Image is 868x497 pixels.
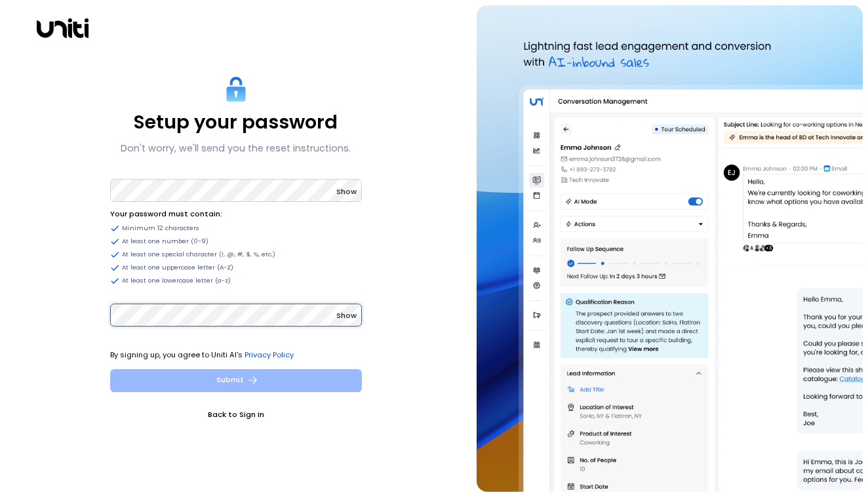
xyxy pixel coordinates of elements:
[336,185,357,198] button: Show
[122,250,275,259] span: At least one special character (!, @, #, $, %, etc.)
[110,348,362,361] p: By signing up, you agree to Uniti AI's
[122,224,199,233] span: Minimum 12 characters
[245,349,294,360] a: Privacy Policy
[336,310,357,321] span: Show
[110,369,362,392] button: Submit
[110,408,362,421] a: Back to Sign In
[122,263,233,272] span: At least one uppercase letter (A-Z)
[336,186,357,197] span: Show
[477,5,863,492] img: auth-hero.png
[122,237,208,246] span: At least one number (0-9)
[134,111,338,134] p: Setup your password
[121,140,351,156] p: Don't worry, we'll send you the reset instructions.
[336,309,357,322] button: Show
[110,207,362,220] li: Your password must contain:
[122,276,231,285] span: At least one lowercase letter (a-z)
